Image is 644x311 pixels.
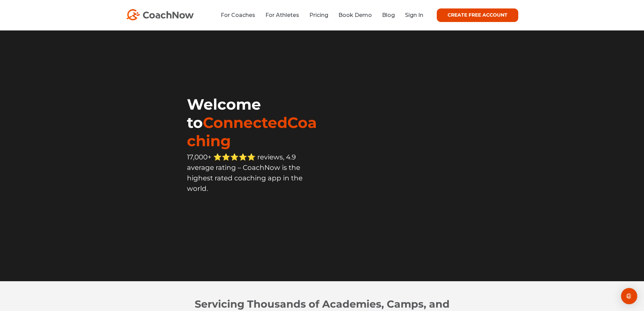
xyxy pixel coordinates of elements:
[187,153,303,193] span: 17,000+ ⭐️⭐️⭐️⭐️⭐️ reviews, 4.9 average rating – CoachNow is the highest rated coaching app in th...
[437,8,518,22] a: CREATE FREE ACCOUNT
[405,12,423,18] a: Sign In
[621,288,637,304] div: Open Intercom Messenger
[187,113,317,150] span: ConnectedCoaching
[382,12,395,18] a: Blog
[309,12,328,18] a: Pricing
[265,12,299,18] a: For Athletes
[126,9,194,20] img: CoachNow Logo
[221,12,255,18] a: For Coaches
[338,12,372,18] a: Book Demo
[187,208,322,229] iframe: Embedded CTA
[187,95,322,150] h1: Welcome to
